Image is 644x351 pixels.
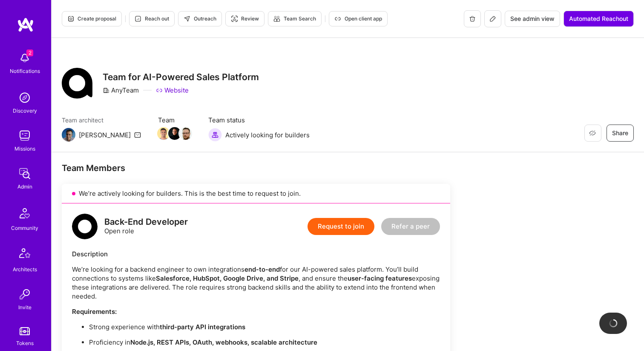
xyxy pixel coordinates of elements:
span: Share [612,129,628,137]
span: Outreach [184,15,216,23]
img: Team Architect [62,128,75,142]
span: Actively looking for builders [225,131,310,139]
i: icon EyeClosed [589,130,596,136]
img: Team Member Avatar [157,127,170,140]
img: Team Member Avatar [168,127,181,140]
strong: user-facing features [348,274,412,282]
span: Open client app [334,15,382,23]
span: Review [231,15,259,23]
button: Refer a peer [381,218,440,235]
p: Proficiency in [89,338,440,347]
i: icon Proposal [67,15,74,22]
a: Team Member Avatar [169,126,180,141]
i: icon Targeter [231,15,238,22]
img: Architects [14,244,35,265]
img: Community [14,203,35,223]
button: Share [607,125,634,142]
div: Discovery [13,106,37,115]
span: Team Search [273,15,316,23]
div: Architects [13,265,37,274]
strong: Salesforce, HubSpot, Google Drive, and Stripe [156,274,299,282]
p: Strong experience with [89,322,440,331]
img: Company Logo [62,68,92,99]
span: Reach out [135,15,169,23]
strong: end-to-end [244,265,280,273]
span: See admin view [510,15,555,23]
div: [PERSON_NAME] [79,131,131,139]
span: Team [158,116,191,125]
img: teamwork [16,127,33,144]
button: Review [225,11,264,26]
a: Website [156,86,189,95]
i: icon Mail [134,131,141,138]
img: Invite [16,286,33,303]
span: Team architect [62,116,141,125]
button: Open client app [329,11,388,26]
div: Community [11,223,38,232]
h3: Team for AI-Powered Sales Platform [103,72,259,82]
button: Reach out [129,11,175,26]
button: See admin view [505,11,560,27]
span: 2 [26,49,33,56]
div: AnyTeam [103,86,139,95]
img: logo [72,214,98,239]
span: Automated Reachout [569,15,628,23]
div: Open role [104,218,188,235]
div: Description [72,249,440,258]
img: Actively looking for builders [208,128,222,142]
img: bell [16,49,33,67]
img: loading [609,319,618,328]
div: Tokens [16,339,34,348]
strong: third-party API integrations [160,323,245,331]
button: Outreach [178,11,222,26]
button: Request to join [308,218,374,235]
strong: Node.js, REST APIs, OAuth, webhooks, scalable architecture [130,338,317,346]
div: Missions [14,144,35,153]
div: Invite [18,303,32,312]
img: admin teamwork [16,165,33,182]
button: Automated Reachout [563,11,634,27]
img: logo [17,17,34,32]
div: Notifications [10,67,40,75]
div: Team Members [62,162,450,174]
button: Create proposal [62,11,122,26]
i: icon CompanyGray [103,87,109,94]
p: We’re looking for a backend engineer to own integrations for our AI-powered sales platform. You’l... [72,265,440,301]
div: Admin [17,182,32,191]
strong: Requirements: [72,307,117,316]
a: Team Member Avatar [180,126,191,141]
span: Create proposal [67,15,116,23]
a: Team Member Avatar [158,126,169,141]
img: tokens [20,327,30,335]
img: discovery [16,89,33,106]
div: We’re actively looking for builders. This is the best time to request to join. [62,184,450,203]
img: Team Member Avatar [179,127,192,140]
span: Team status [208,116,310,125]
button: Team Search [268,11,322,26]
div: Back-End Developer [104,218,188,226]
